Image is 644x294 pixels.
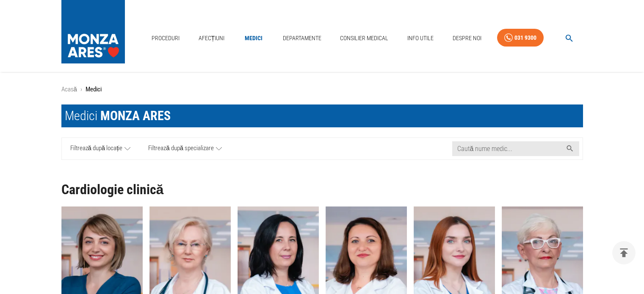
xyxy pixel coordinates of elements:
a: 031 9300 [497,29,544,47]
li: › [80,85,82,94]
a: Info Utile [404,30,437,47]
a: Consilier Medical [337,30,392,47]
a: Despre Noi [449,30,485,47]
a: Medici [240,30,267,47]
h1: Cardiologie clinică [61,182,583,197]
a: Departamente [279,30,325,47]
a: Filtrează după specializare [139,138,231,159]
a: Filtrează după locație [62,138,140,159]
span: Filtrează după specializare [148,143,214,154]
a: Afecțiuni [195,30,228,47]
span: MONZA ARES [100,108,171,123]
a: Proceduri [148,30,183,47]
div: 031 9300 [514,33,536,43]
button: delete [612,241,636,264]
a: Acasă [61,85,77,93]
p: Medici [86,85,102,94]
nav: breadcrumb [61,85,583,94]
span: Filtrează după locație [70,143,123,154]
div: Medici [65,108,171,124]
